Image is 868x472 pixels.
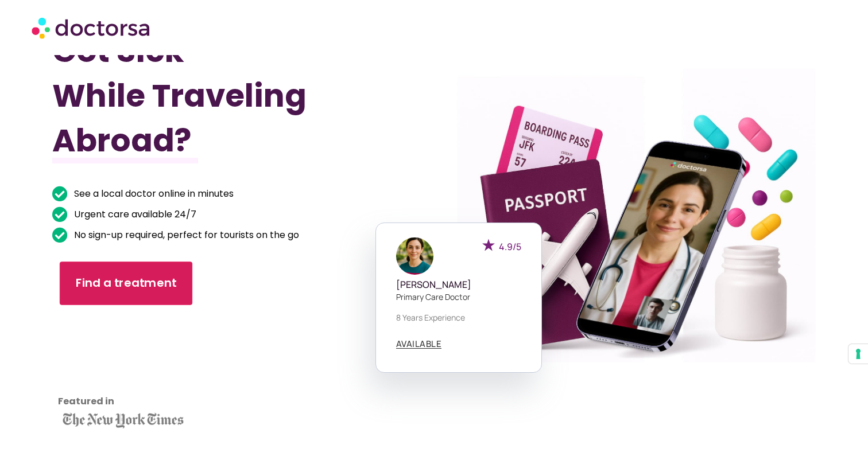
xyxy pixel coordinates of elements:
[58,395,114,408] strong: Featured in
[396,340,442,348] span: AVAILABLE
[58,325,161,411] iframe: Customer reviews powered by Trustpilot
[396,311,521,323] p: 8 years experience
[396,340,442,349] a: AVAILABLE
[396,291,521,303] p: Primary care doctor
[75,275,176,291] span: Find a treatment
[52,29,377,163] h1: Got Sick While Traveling Abroad?
[71,186,234,202] span: See a local doctor online in minutes
[71,206,196,223] span: Urgent care available 24/7
[848,344,868,364] button: Your consent preferences for tracking technologies
[60,262,192,305] a: Find a treatment
[396,279,521,290] h5: [PERSON_NAME]
[71,227,299,243] span: No sign-up required, perfect for tourists on the go
[499,240,521,253] span: 4.9/5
